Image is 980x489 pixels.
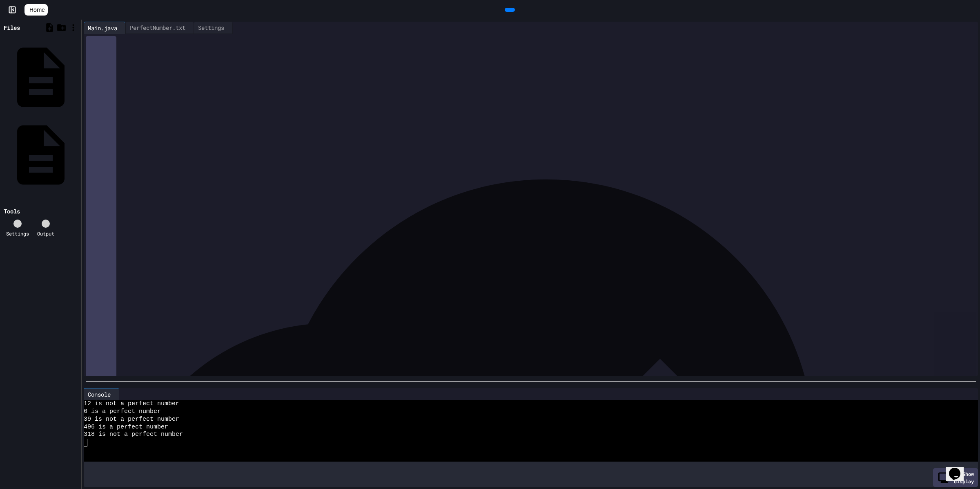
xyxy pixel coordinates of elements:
[24,4,48,16] a: Home
[37,230,54,237] div: Output
[4,207,20,215] div: Tools
[4,23,20,32] div: Files
[29,6,45,14] span: Home
[6,230,29,237] div: Settings
[946,456,972,481] iframe: chat widget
